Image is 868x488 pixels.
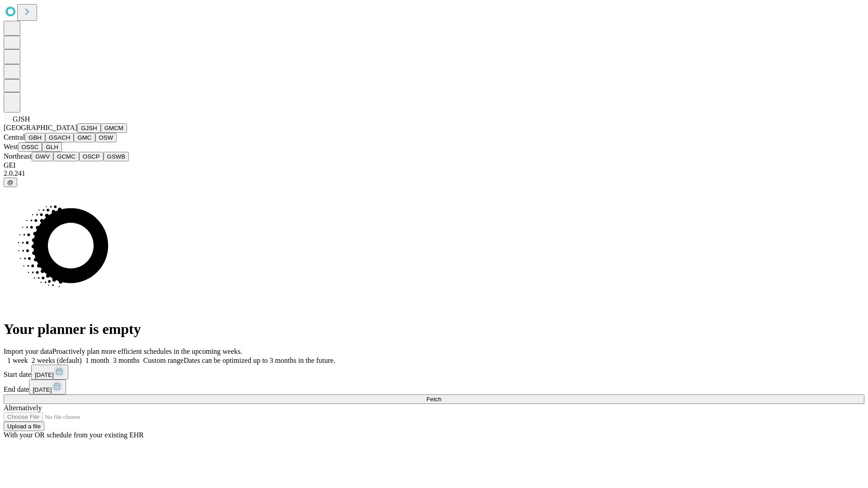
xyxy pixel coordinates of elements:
[29,380,66,394] button: [DATE]
[7,357,28,364] span: 1 week
[4,161,864,169] div: GEI
[4,124,77,131] span: [GEOGRAPHIC_DATA]
[4,133,25,141] span: Central
[77,123,101,133] button: GJSH
[53,152,79,161] button: GCMC
[13,115,30,123] span: GJSH
[143,357,184,364] span: Custom range
[4,143,18,150] span: West
[4,321,864,338] h1: Your planner is empty
[184,357,335,364] span: Dates can be optimized up to 3 months in the future.
[4,422,44,431] button: Upload a file
[4,178,17,187] button: @
[7,179,14,186] span: @
[4,169,864,178] div: 2.0.241
[4,394,864,404] button: Fetch
[426,396,441,403] span: Fetch
[18,142,42,152] button: OSSC
[74,133,95,142] button: GMC
[95,133,117,142] button: OSW
[4,152,32,160] span: Northeast
[52,347,242,355] span: Proactively plan more efficient schedules in the upcoming weeks.
[4,365,864,380] div: Start date
[31,365,68,380] button: [DATE]
[32,152,53,161] button: GWV
[25,133,45,142] button: GBH
[4,431,144,439] span: With your OR schedule from your existing EHR
[42,142,61,152] button: GLH
[35,371,54,378] span: [DATE]
[32,357,82,364] span: 2 weeks (default)
[4,347,52,355] span: Import your data
[104,152,129,161] button: GSWB
[113,357,140,364] span: 3 months
[4,380,864,394] div: End date
[45,133,74,142] button: GSACH
[4,404,42,412] span: Alternatively
[79,152,104,161] button: OSCP
[101,123,127,133] button: GMCM
[85,357,109,364] span: 1 month
[33,386,52,393] span: [DATE]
